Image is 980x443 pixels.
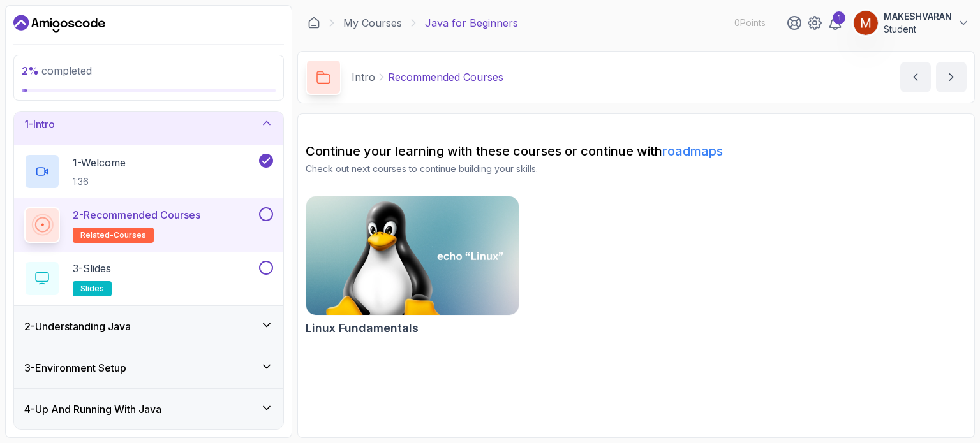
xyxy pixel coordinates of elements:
[24,319,131,334] h3: 2 - Understanding Java
[352,69,375,85] p: Intro
[24,207,273,243] button: 2-Recommended Coursesrelated-courses
[80,230,146,240] span: related-courses
[24,117,55,132] h3: 1 - Intro
[306,319,419,337] h2: Linux Fundamentals
[308,17,320,29] a: Dashboard
[425,15,518,31] p: Java for Beginners
[734,17,766,29] p: 0 Points
[662,143,723,159] a: roadmaps
[306,196,519,337] a: Linux Fundamentals cardLinux Fundamentals
[24,154,273,189] button: 1-Welcome1:36
[73,175,126,188] p: 1:36
[24,360,126,375] h3: 3 - Environment Setup
[854,11,878,35] img: user profile image
[306,163,967,175] p: Check out next courses to continue building your skills.
[884,23,952,36] p: Student
[833,11,845,24] div: 1
[388,69,503,85] p: Recommended Courses
[853,10,970,36] button: user profile imageMAKESHVARANStudent
[306,142,967,160] h2: Continue your learning with these courses or continue with
[14,389,283,430] button: 4-Up And Running With Java
[13,13,105,34] a: Dashboard
[22,64,92,77] span: completed
[73,155,126,170] p: 1 - Welcome
[936,62,967,92] button: next content
[884,10,952,23] p: MAKESHVARAN
[14,306,283,347] button: 2-Understanding Java
[73,207,200,222] p: 2 - Recommended Courses
[73,261,111,276] p: 3 - Slides
[900,62,931,92] button: previous content
[22,64,39,77] span: 2 %
[24,402,161,417] h3: 4 - Up And Running With Java
[828,15,843,31] a: 1
[14,347,283,388] button: 3-Environment Setup
[306,196,519,315] img: Linux Fundamentals card
[80,284,104,294] span: slides
[14,104,283,145] button: 1-Intro
[24,261,273,296] button: 3-Slidesslides
[343,15,402,31] a: My Courses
